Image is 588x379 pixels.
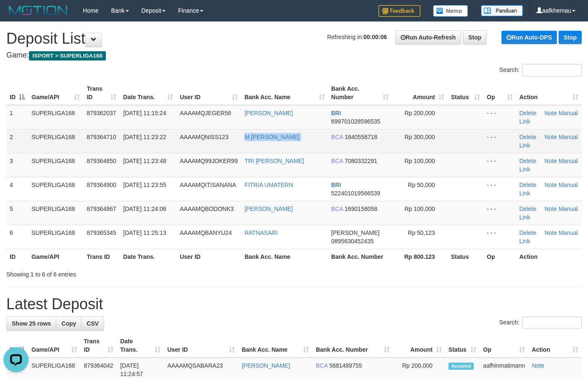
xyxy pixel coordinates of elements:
[180,182,236,188] span: AAAAMQITISANANA
[12,320,51,327] span: Show 25 rows
[180,134,228,140] span: AAAAMQNISS123
[244,110,293,116] a: [PERSON_NAME]
[520,205,536,212] a: Delete
[87,229,116,236] span: 879365345
[83,81,120,105] th: Trans ID: activate to sort column ascending
[544,182,557,188] a: Note
[331,118,381,125] span: Copy 699701028596535 to clipboard
[404,134,435,140] span: Rp 300,000
[520,229,536,236] a: Delete
[329,362,362,369] span: Copy 5681489755 to clipboard
[344,205,377,212] span: Copy 1690158058 to clipboard
[28,225,83,249] td: SUPERLIGA168
[483,249,516,264] th: Op
[363,34,387,40] strong: 00:00:06
[6,316,56,331] a: Show 25 rows
[520,182,578,197] a: Manual Link
[244,205,293,212] a: [PERSON_NAME]
[123,229,166,236] span: [DATE] 11:25:13
[180,205,234,212] span: AAAAMQBODONK3
[241,249,328,264] th: Bank Acc. Name
[81,334,117,358] th: Trans ID: activate to sort column ascending
[544,134,557,140] a: Note
[331,158,343,164] span: BCA
[123,110,166,116] span: [DATE] 11:15:24
[28,105,83,129] td: SUPERLIGA168
[83,249,120,264] th: Trans ID
[120,81,176,105] th: Date Trans.: activate to sort column ascending
[87,110,116,116] span: 879362037
[123,182,166,188] span: [DATE] 11:23:55
[480,334,528,358] th: Op: activate to sort column ascending
[328,81,392,105] th: Bank Acc. Number: activate to sort column ascending
[448,249,483,264] th: Status
[408,229,435,236] span: Rp 50,123
[87,320,99,327] span: CSV
[499,316,582,329] label: Search:
[6,296,582,313] h1: Latest Deposit
[61,320,76,327] span: Copy
[244,182,293,188] a: FITRIA UMATERN
[483,105,516,129] td: - - -
[28,177,83,201] td: SUPERLIGA168
[522,64,582,76] input: Search:
[449,363,474,370] span: Accepted
[393,334,445,358] th: Amount: activate to sort column ascending
[448,81,483,105] th: Status: activate to sort column ascending
[520,134,536,140] a: Delete
[378,5,420,17] img: Feedback.jpg
[483,129,516,153] td: - - -
[28,153,83,177] td: SUPERLIGA168
[433,5,468,17] img: Button%20Memo.svg
[544,229,557,236] a: Note
[28,81,83,105] th: Game/API: activate to sort column ascending
[528,334,582,358] th: Action: activate to sort column ascending
[516,249,582,264] th: Action
[123,205,166,212] span: [DATE] 11:24:06
[238,334,312,358] th: Bank Acc. Name: activate to sort column ascending
[544,110,557,116] a: Note
[483,225,516,249] td: - - -
[392,81,448,105] th: Amount: activate to sort column ascending
[501,31,557,44] a: Run Auto-DPS
[344,158,377,164] span: Copy 7080332291 to clipboard
[180,110,231,116] span: AAAAMQJEGER56
[123,134,166,140] span: [DATE] 11:23:22
[404,110,435,116] span: Rp 200,000
[6,225,28,249] td: 6
[244,158,304,164] a: TRI [PERSON_NAME]
[87,158,116,164] span: 879364850
[180,158,238,164] span: AAAAMQ99JOKER99
[6,267,239,279] div: Showing 1 to 6 of 6 entries
[123,158,166,164] span: [DATE] 11:23:48
[6,81,28,105] th: ID: activate to sort column descending
[483,177,516,201] td: - - -
[499,64,582,76] label: Search:
[404,205,435,212] span: Rp 100,000
[520,182,536,188] a: Delete
[327,34,387,40] span: Refreshing in:
[6,51,582,60] h4: Game:
[532,362,544,369] a: Note
[344,134,377,140] span: Copy 1840558718 to clipboard
[392,249,448,264] th: Rp 800.123
[244,134,299,140] a: M [PERSON_NAME]
[520,205,578,221] a: Manual Link
[331,182,341,188] span: BRI
[87,205,116,212] span: 879364967
[316,362,328,369] span: BCA
[6,105,28,129] td: 1
[522,316,582,329] input: Search:
[81,316,104,331] a: CSV
[544,205,557,212] a: Note
[481,5,523,16] img: panduan.png
[6,129,28,153] td: 2
[483,153,516,177] td: - - -
[331,134,343,140] span: BCA
[331,110,341,116] span: BRI
[244,229,278,236] a: RATNASARI
[408,182,435,188] span: Rp 50,000
[463,30,487,45] a: Stop
[6,334,28,358] th: ID: activate to sort column descending
[241,81,328,105] th: Bank Acc. Name: activate to sort column ascending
